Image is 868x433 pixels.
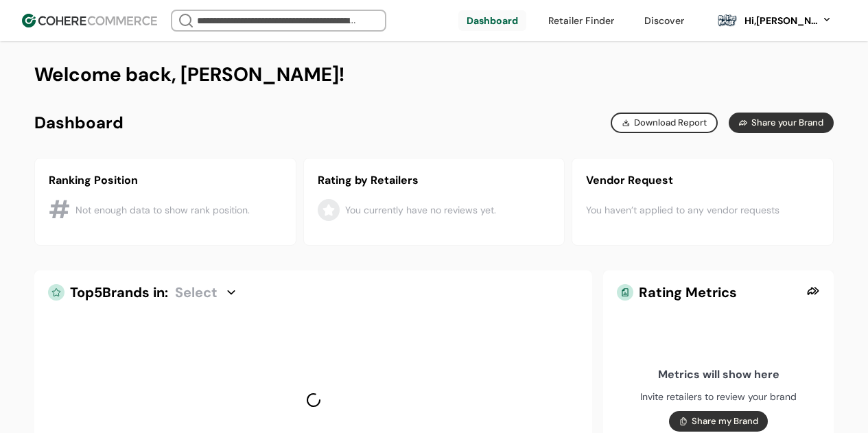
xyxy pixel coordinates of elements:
div: You haven’t applied to any vendor requests [586,189,819,231]
img: Cohere Logo [22,14,157,27]
div: Metrics will show here [658,366,779,383]
div: Vendor Request [586,172,819,189]
div: Invite retailers to review your brand [640,390,797,404]
button: Download Report [611,113,718,133]
div: # [49,191,70,229]
div: Rating by Retailers [318,172,551,189]
span: Select [175,284,218,301]
h2: Dashboard [34,113,124,133]
button: Hi,[PERSON_NAME] [743,14,832,28]
div: Not enough data to show rank position. [75,203,250,218]
button: Share your Brand [729,113,834,133]
div: Rating Metrics [617,284,801,301]
h1: Welcome back, [PERSON_NAME]! [34,62,834,88]
div: Hi, [PERSON_NAME] [743,14,819,28]
button: Share my Brand [669,411,768,432]
div: You currently have no reviews yet. [345,203,496,218]
span: Top 5 Brands in: [70,284,168,301]
div: Ranking Position [49,172,282,189]
img: melting_forest_logo_227081_.png [717,10,738,31]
